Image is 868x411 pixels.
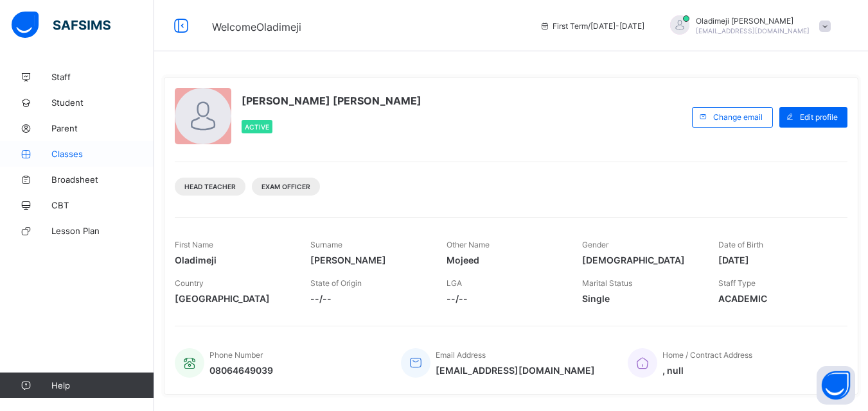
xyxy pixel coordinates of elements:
[51,226,154,236] span: Lesson Plan
[447,240,490,249] span: Other Name
[718,293,835,304] span: ACADEMIC
[51,200,154,210] span: CBT
[800,112,838,122] span: Edit profile
[242,94,421,107] span: [PERSON_NAME] [PERSON_NAME]
[51,380,154,390] span: Help
[662,350,752,360] span: Home / Contract Address
[447,278,462,288] span: LGA
[310,293,427,304] span: --/--
[582,293,698,304] span: Single
[310,255,427,265] span: [PERSON_NAME]
[817,366,855,405] button: Open asap
[310,240,342,249] span: Surname
[436,350,486,360] span: Email Address
[12,12,111,38] img: safsims
[718,278,756,288] span: Staff Type
[718,240,763,249] span: Date of Birth
[582,278,632,288] span: Marital Status
[582,255,698,265] span: [DEMOGRAPHIC_DATA]
[209,350,263,360] span: Phone Number
[261,183,310,190] span: Exam Officer
[662,365,752,376] span: , null
[175,278,204,288] span: Country
[447,293,563,304] span: --/--
[51,97,154,108] span: Student
[175,240,213,249] span: First Name
[718,255,835,265] span: [DATE]
[657,15,837,37] div: OladimejiYusuf
[447,255,563,265] span: Mojeed
[582,240,608,249] span: Gender
[51,123,154,133] span: Parent
[696,27,810,35] span: [EMAIL_ADDRESS][DOMAIN_NAME]
[212,21,301,33] span: Welcome Oladimeji
[713,112,763,122] span: Change email
[540,21,644,31] span: session/term information
[51,72,154,82] span: Staff
[51,149,154,159] span: Classes
[175,255,291,265] span: Oladimeji
[436,365,595,376] span: [EMAIL_ADDRESS][DOMAIN_NAME]
[51,174,154,185] span: Broadsheet
[175,293,291,304] span: [GEOGRAPHIC_DATA]
[245,123,269,131] span: Active
[696,16,810,26] span: Oladimeji [PERSON_NAME]
[209,365,273,376] span: 08064649039
[310,278,362,288] span: State of Origin
[184,183,236,190] span: Head Teacher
